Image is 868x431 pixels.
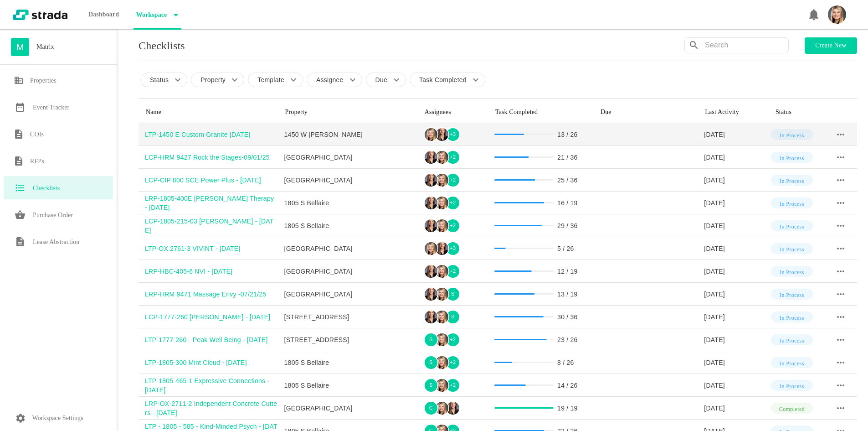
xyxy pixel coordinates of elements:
th: Toggle SortBy [825,102,857,123]
div: S [424,355,438,370]
div: 8 / 26 [557,358,574,367]
div: LRP-1805-400E [PERSON_NAME] Therapy - [DATE] [145,194,278,212]
div: 12 / 19 [557,267,578,276]
div: Due [601,109,690,115]
div: 19 / 19 [557,404,578,413]
div: 5 / 26 [557,244,574,253]
p: Property [200,75,226,84]
div: [GEOGRAPHIC_DATA] [284,153,417,162]
div: In Process [771,243,813,254]
div: S [446,310,460,324]
div: 23 / 26 [557,335,578,344]
img: Maggie Keasling [436,265,448,278]
img: Maggie Keasling [436,379,448,392]
h6: Matrix [36,42,54,52]
div: In Process [771,380,813,391]
div: M [11,38,29,56]
div: [STREET_ADDRESS] [284,312,417,322]
div: 21 / 36 [557,153,578,162]
div: 29 / 36 [557,221,578,230]
p: Checklists [139,40,185,51]
div: [STREET_ADDRESS] [284,335,417,344]
img: Maggie Keasling [436,288,448,301]
h6: Properties [30,75,56,86]
div: S [446,287,460,301]
div: + 2 [446,378,460,393]
div: [DATE] [704,267,768,276]
div: [DATE] [704,312,768,322]
img: Ty Depies [425,288,437,301]
div: [DATE] [704,176,768,185]
img: Maggie Keasling [436,311,448,323]
div: Completed [771,403,813,414]
div: [DATE] [704,153,768,162]
img: Ty Depies [425,311,437,323]
img: strada-logo [13,10,67,20]
div: LTP-OX 2761-3 VIVINT - [DATE] [145,244,278,253]
div: Assignees [425,109,481,115]
div: S [424,378,438,393]
div: [GEOGRAPHIC_DATA] [284,404,417,413]
div: + 3 [446,127,460,142]
div: [DATE] [704,381,768,390]
div: [GEOGRAPHIC_DATA] [284,244,417,253]
div: LCP-1805-215-03 [PERSON_NAME] - [DATE] [145,217,278,235]
div: In Process [771,289,813,300]
img: Ty Depies [425,174,437,187]
div: [DATE] [704,358,768,367]
div: LTP-1450 E Custom Granite [DATE] [145,130,278,139]
img: Maggie Keasling [436,402,448,415]
th: Toggle SortBy [698,102,768,123]
div: In Process [771,266,813,277]
img: Ty Depies [425,151,437,164]
div: [GEOGRAPHIC_DATA] [284,176,417,185]
div: S [424,332,438,347]
h6: Lease Abstraction [33,237,79,248]
p: Status [150,75,169,84]
th: Toggle SortBy [488,102,593,123]
div: LCP-HRM 9427 Rock the Stages-09/01/25 [145,153,278,162]
div: 13 / 26 [557,130,578,139]
img: Ty Depies [436,128,448,141]
div: + 2 [446,196,460,210]
div: 1805 S Bellaire [284,358,417,367]
img: Maggie Keasling [425,242,437,255]
p: Task Completed [419,75,467,84]
input: Search [705,38,788,52]
th: Toggle SortBy [278,102,417,123]
div: C [424,401,438,415]
img: Ty Depies [425,197,437,209]
p: Dashboard [86,5,122,24]
div: LRP-HBC-405-6 NVI - [DATE] [145,267,278,276]
p: Due [375,75,387,84]
th: Toggle SortBy [417,102,488,123]
div: [DATE] [704,404,768,413]
img: Ty Depies [447,402,459,415]
div: [DATE] [704,130,768,139]
div: 14 / 26 [557,381,578,390]
div: [DATE] [704,290,768,299]
img: Maggie Keasling [436,174,448,187]
img: Maggie Keasling [436,151,448,164]
div: + 3 [446,241,460,256]
div: [DATE] [704,221,768,230]
div: In Process [771,129,813,140]
div: 1450 W [PERSON_NAME] [284,130,417,139]
div: LRP-HRM 9471 Massage Envy -07/21/25 [145,290,278,299]
img: Ty Depies [425,219,437,232]
div: [DATE] [704,335,768,344]
div: In Process [771,357,813,368]
div: Task Completed [495,109,586,115]
div: + 2 [446,332,460,347]
div: LCP-CIP 800 SCE Power Plus - [DATE] [145,176,278,185]
div: Name [146,109,271,115]
th: Toggle SortBy [139,102,278,123]
img: Maggie Keasling [436,333,448,346]
div: [DATE] [704,198,768,208]
div: Status [776,109,818,115]
div: LTP-1805-465-1 Expressive Connections - [DATE] [145,376,278,395]
button: Create new [805,37,857,54]
img: Maggie Keasling [436,197,448,209]
div: 16 / 19 [557,198,578,208]
div: [GEOGRAPHIC_DATA] [284,290,417,299]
